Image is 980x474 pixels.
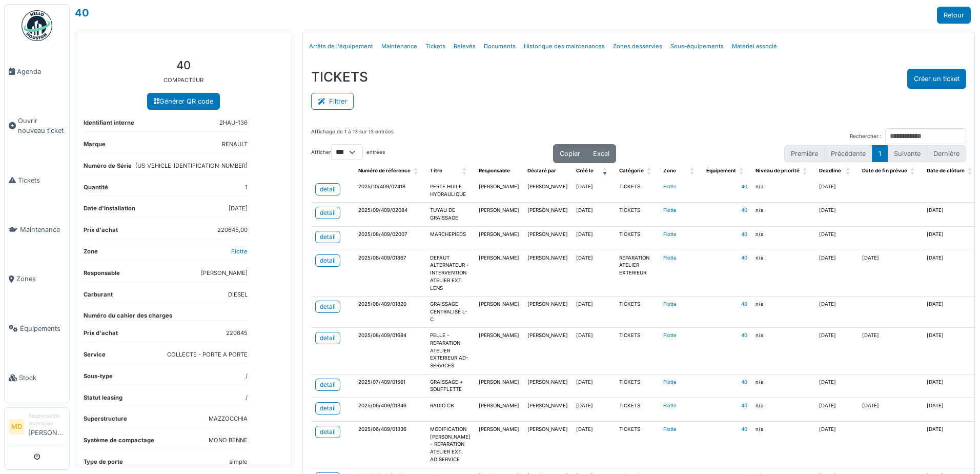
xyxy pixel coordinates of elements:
span: Ouvrir nouveau ticket [18,116,65,135]
div: detail [320,427,336,437]
dd: COLLECTE - PORTE A PORTE [167,350,248,359]
dd: simple [229,458,248,466]
td: DEFAUT ALTERNATEUR - INTERVENTION ATELIER EXT. LENS [426,250,475,296]
span: Date de fin prévue [862,168,907,173]
td: [PERSON_NAME] [523,328,572,374]
td: [PERSON_NAME] [523,203,572,226]
dt: Numéro du cahier des charges [84,311,172,320]
span: Zone: Activate to sort [690,163,696,179]
span: Zones [16,274,65,284]
a: detail [315,426,340,438]
p: COMPACTEUR [84,76,283,85]
dd: 220645 [226,329,248,338]
a: 40 [741,379,747,385]
td: [PERSON_NAME] [475,250,523,296]
dd: MONO BENNE [209,436,248,445]
span: Agenda [17,67,65,76]
td: [PERSON_NAME] [523,250,572,296]
td: n/a [751,398,815,422]
td: 2025/09/409/02084 [354,203,426,226]
td: [DATE] [572,398,615,422]
div: Affichage de 1 à 13 sur 13 entrées [311,128,394,144]
span: Titre: Activate to sort [462,163,468,179]
span: Créé le: Activate to remove sorting [603,163,609,179]
div: detail [320,404,336,413]
td: TUYAU DE GRAISSAGE [426,203,475,226]
a: 40 [741,231,747,237]
a: Maintenance [5,205,69,254]
dd: 1 [245,183,248,192]
button: Filtrer [311,93,354,110]
a: detail [315,231,340,243]
button: Excel [586,144,616,163]
dt: Système de compactage [84,436,154,449]
a: detail [315,379,340,391]
td: TICKETS [615,374,659,398]
td: 2025/06/409/01346 [354,398,426,422]
td: [DATE] [815,374,858,398]
td: [DATE] [923,398,980,422]
a: Ouvrir nouveau ticket [5,96,69,155]
h3: 40 [84,58,283,72]
td: [PERSON_NAME] [523,398,572,422]
a: Flotte [663,231,677,237]
a: detail [315,207,340,219]
td: [DATE] [815,297,858,328]
td: n/a [751,328,815,374]
td: [PERSON_NAME] [523,226,572,250]
a: Tickets [421,34,450,58]
td: [DATE] [923,297,980,328]
dt: Superstructure [84,414,127,427]
td: RADIO CB [426,398,475,422]
td: [PERSON_NAME] [523,374,572,398]
td: [DATE] [815,179,858,203]
td: [DATE] [815,398,858,422]
td: n/a [751,203,815,226]
dd: [DATE] [229,204,248,213]
img: Badge_color-CXgf-gQk.svg [22,10,52,41]
h3: TICKETS [311,69,368,85]
a: 40 [75,7,89,19]
a: Arrêts de l'équipement [305,34,377,58]
td: [PERSON_NAME] [475,328,523,374]
td: [PERSON_NAME] [475,297,523,328]
div: detail [320,380,336,389]
a: Flotte [663,207,677,213]
a: detail [315,301,340,313]
a: 40 [741,207,747,213]
td: [DATE] [572,328,615,374]
a: detail [315,332,340,344]
button: Créer un ticket [907,69,966,89]
span: Responsable [479,168,510,173]
span: Équipements [20,324,65,333]
a: 40 [741,255,747,261]
td: [DATE] [923,328,980,374]
td: MARCHEPIEDS [426,226,475,250]
a: Flotte [663,184,677,189]
nav: pagination [784,145,966,162]
a: Maintenance [377,34,421,58]
span: Deadline: Activate to sort [846,163,852,179]
dt: Identifiant interne [84,118,134,131]
dd: [US_VEHICLE_IDENTIFICATION_NUMBER] [135,162,248,170]
select: Afficherentrées [331,144,363,160]
span: Déclaré par [527,168,556,173]
a: Flotte [663,255,677,261]
td: [DATE] [815,203,858,226]
dd: RENAULT [222,140,248,149]
dd: / [246,393,248,402]
td: TICKETS [615,422,659,468]
a: Stock [5,353,69,403]
td: 2025/07/409/01561 [354,374,426,398]
td: [DATE] [572,422,615,468]
td: 2025/08/409/01820 [354,297,426,328]
td: [PERSON_NAME] [475,374,523,398]
div: detail [320,208,336,218]
a: MD Responsable technicien[PERSON_NAME] [9,412,65,444]
span: Niveau de priorité [756,168,800,173]
span: Équipement: Activate to sort [739,163,745,179]
dd: DIESEL [228,290,248,299]
td: TICKETS [615,328,659,374]
td: [DATE] [815,226,858,250]
a: detail [315,183,340,195]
